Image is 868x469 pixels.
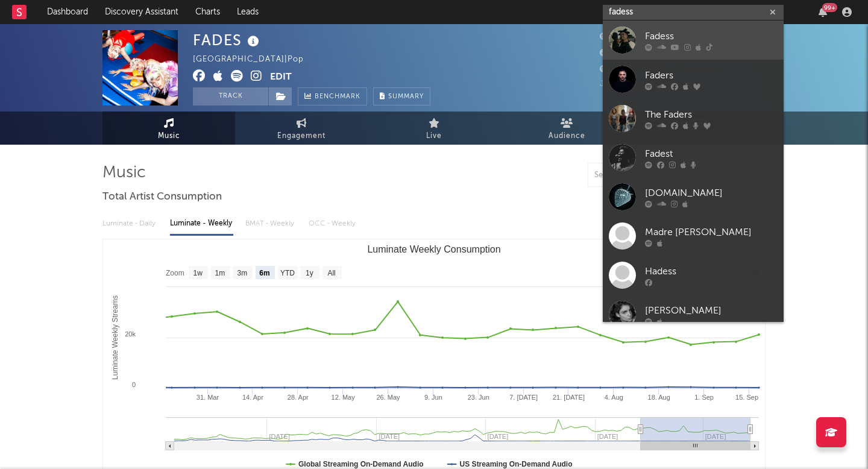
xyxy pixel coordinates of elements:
div: Faders [645,68,778,83]
span: Summary [388,93,424,100]
text: 1m [215,269,225,277]
div: Fadest [645,146,778,161]
div: 99 + [822,3,837,12]
a: Fadess [603,20,784,60]
text: 1y [306,269,313,277]
text: 20k [125,330,136,338]
span: Music [158,129,180,143]
span: Total Artist Consumption [102,190,222,204]
text: 9. Jun [424,394,442,401]
span: 5,293 [600,33,636,41]
text: 31. Mar [197,394,219,401]
a: Madre [PERSON_NAME] [603,216,784,256]
a: Engagement [235,112,368,145]
text: 23. Jun [468,394,489,401]
text: 0 [132,381,136,388]
a: Fadest [603,138,784,177]
a: The Faders [603,99,784,138]
text: 1w [193,269,203,277]
text: 6m [259,269,269,277]
span: Live [426,129,442,143]
button: 99+ [819,7,827,17]
div: FADES [193,30,262,50]
input: Search by song name or URL [588,171,715,180]
text: 15. Sep [735,394,758,401]
div: Madre [PERSON_NAME] [645,225,778,239]
input: Search for artists [603,5,784,20]
text: YTD [280,269,295,277]
span: 1,600 [600,49,637,57]
span: Audience [549,129,585,143]
button: Track [193,87,268,105]
a: Faders [603,60,784,99]
a: Hadess [603,256,784,295]
text: 26. May [376,394,400,401]
text: Global Streaming On-Demand Audio [298,460,424,468]
text: 4. Aug [605,394,623,401]
div: Fadess [645,29,778,43]
span: 39,827 Monthly Listeners [600,66,715,74]
text: 1. Sep [694,394,714,401]
text: 3m [237,269,248,277]
a: [PERSON_NAME] [603,295,784,334]
a: Music [102,112,235,145]
a: Benchmark [298,87,367,105]
span: Engagement [277,129,325,143]
div: [DOMAIN_NAME] [645,186,778,200]
span: Benchmark [315,90,360,104]
div: The Faders [645,107,778,122]
text: Luminate Weekly Streams [111,295,119,380]
text: 28. Apr [288,394,309,401]
a: Audience [500,112,633,145]
text: 7. [DATE] [509,394,538,401]
a: [DOMAIN_NAME] [603,177,784,216]
a: Live [368,112,500,145]
text: All [327,269,335,277]
text: 21. [DATE] [553,394,585,401]
span: Jump Score: 73.3 [600,80,670,88]
text: Luminate Weekly Consumption [367,244,500,254]
text: 14. Apr [242,394,263,401]
text: 12. May [332,394,356,401]
button: Summary [373,87,430,105]
div: Luminate - Weekly [170,213,233,234]
text: US Streaming On-Demand Audio [460,460,573,468]
text: 18. Aug [648,394,670,401]
div: [GEOGRAPHIC_DATA] | Pop [193,52,318,67]
div: [PERSON_NAME] [645,303,778,318]
div: Hadess [645,264,778,279]
button: Edit [270,70,292,85]
text: Zoom [166,269,184,277]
